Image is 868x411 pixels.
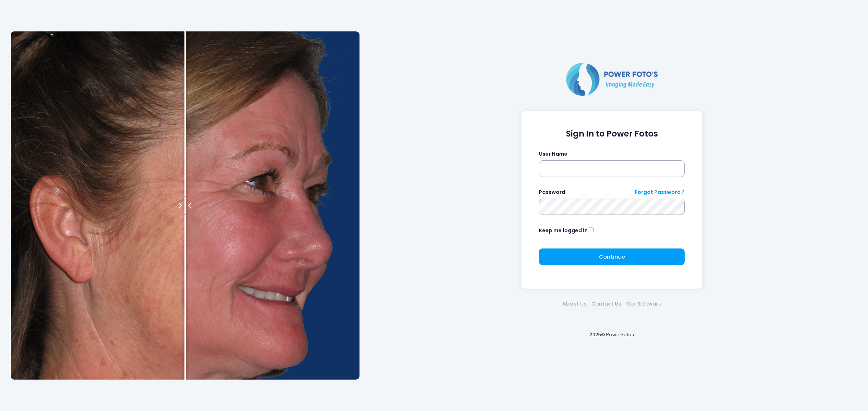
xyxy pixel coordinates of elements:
[635,189,685,196] a: Forgot Password ?
[539,248,685,265] button: Continue
[563,61,661,97] img: Logo
[539,227,588,234] label: Keep me logged in
[539,129,685,139] h1: Sign In to Power Fotos
[599,253,625,260] span: Continue
[560,300,589,308] a: About Us
[366,320,857,350] div: 2025© PowerFotos
[539,150,567,158] label: User Name
[624,300,664,308] a: Our Software
[589,300,624,308] a: Contact Us
[539,189,565,196] label: Password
